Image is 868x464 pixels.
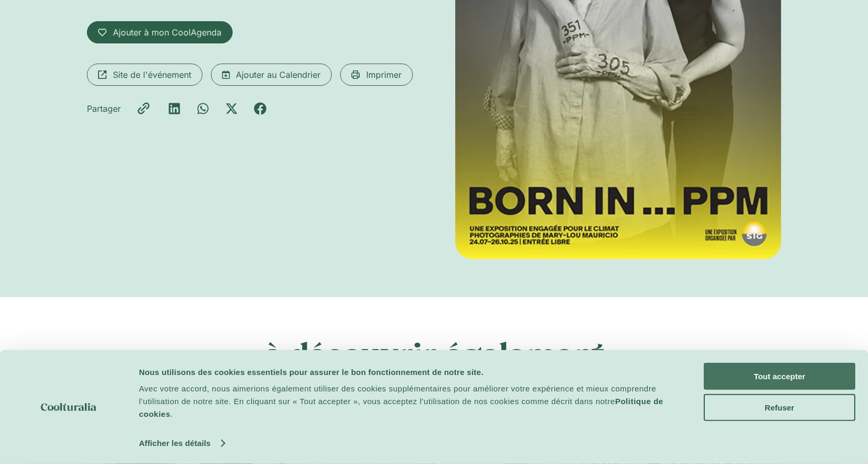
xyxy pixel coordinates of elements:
span: Site de l'événement [113,68,191,81]
a: Site de l'événement [87,64,202,86]
a: Ajouter à mon CoolAgenda [87,21,233,43]
a: Ajouter au Calendrier [211,64,332,86]
div: Partager sur facebook [254,102,267,115]
button: Tout accepter [704,363,855,390]
span: Avec votre accord, nous aimerions également utiliser des cookies supplémentaires pour améliorer v... [139,384,656,406]
button: Refuser [704,394,855,421]
h2: à découvrir également [87,335,781,371]
span: Ajouter au Calendrier [236,68,321,81]
div: Partager sur x-twitter [225,102,238,115]
a: Afficher les détails [139,435,224,451]
div: Partager [87,102,121,115]
div: Partager sur whatsapp [197,102,209,115]
div: Partager sur linkedin [168,102,181,115]
a: Imprimer [340,64,413,86]
span: Imprimer [366,68,402,81]
div: Nous utilisons des cookies essentiels pour assurer le bon fonctionnement de notre site. [139,365,680,378]
img: logo [41,403,96,411]
span: Ajouter à mon CoolAgenda [113,26,222,39]
span: . [171,409,173,418]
